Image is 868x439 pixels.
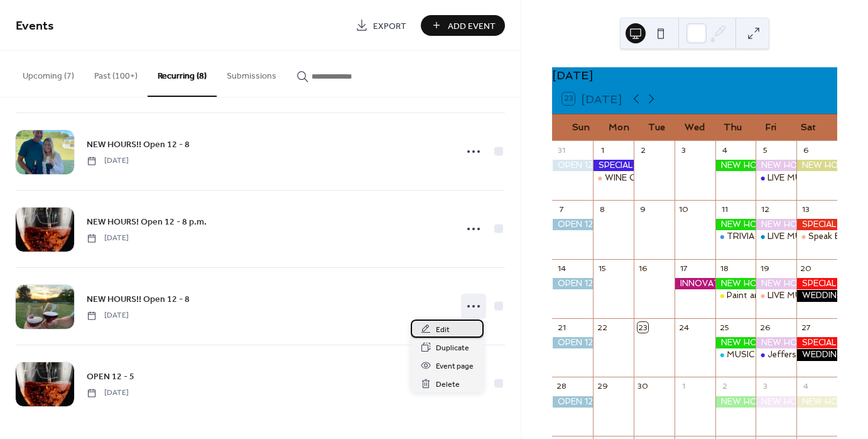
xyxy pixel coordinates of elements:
div: WEDDING AT THE HILLS! [796,290,837,301]
div: 30 [637,381,648,392]
a: Export [346,15,416,36]
a: NEW HOURS!! Open 12 - 8 [87,137,190,152]
div: 8 [597,204,608,214]
div: NEW HOURS!! Open 12 - 8 [796,396,837,408]
div: MUSIC BINGO NIGHT! [727,349,818,360]
button: Past (100+) [84,51,148,96]
div: 19 [760,263,771,274]
div: 7 [556,204,567,214]
div: SPECIAL HOURS [796,219,837,230]
div: OPEN 12 - 5 [552,337,593,348]
div: Paint and Sip Night! [715,290,756,301]
span: Event page [436,360,474,373]
div: 29 [597,381,608,392]
span: Add Event [448,19,496,33]
div: 12 [760,204,771,214]
div: TRIVIA NIGHT! RSVP [DATE]! [727,231,847,242]
div: NEW HOURS!! Open 12 - 8 [715,396,756,408]
div: Paint and Sip Night! [727,290,806,301]
div: Sun [562,114,600,140]
div: 18 [719,263,730,274]
div: NEW HOURS! Open 12 - 8 p.m. [756,396,796,408]
div: NEW HOURS!! Open 12 - 8 [715,219,756,230]
div: Wed [676,114,713,140]
div: NEW HOURS!! Open 12 - 8 [715,337,756,348]
div: 5 [760,145,771,155]
a: NEW HOURS! Open 12 - 8 p.m. [87,214,207,229]
div: OPEN 12 - 5 [552,219,593,230]
div: 4 [801,381,811,392]
span: OPEN 12 - 5 [87,370,134,384]
div: SPECIAL HOURS [796,337,837,348]
div: OPEN 12 - 5 [552,278,593,289]
div: 24 [678,322,689,333]
div: NEW HOURS! Open 12 - 8 p.m. [756,337,796,348]
span: Delete [436,378,460,391]
div: 1 [678,381,689,392]
span: NEW HOURS!! Open 12 - 8 [87,293,190,306]
div: NEW HOURS!! Open 12 - 8 [715,160,756,171]
div: 26 [760,322,771,333]
button: Submissions [217,51,286,96]
a: NEW HOURS!! Open 12 - 8 [87,292,190,306]
span: NEW HOURS!! Open 12 - 8 [87,138,190,152]
div: LIVE MUSIC WITH Eli Cook [756,172,796,184]
div: Tue [638,114,676,140]
div: 14 [556,263,567,274]
div: 16 [637,263,648,274]
div: Sat [789,114,827,140]
div: 23 [637,322,648,333]
div: 31 [556,145,567,155]
div: 10 [678,204,689,214]
div: WEDDING AT THE HILLS! [796,349,837,360]
span: [DATE] [87,155,129,167]
div: OPEN 12 - 5 [552,160,593,171]
button: Add Event [421,15,505,36]
div: 9 [637,204,648,214]
div: NEW HOURS! Open 12 - 8 p.m. [756,278,796,289]
div: NEW HOURS! Open 12 - 8 p.m. [756,219,796,230]
span: Edit [436,323,450,336]
div: 22 [597,322,608,333]
div: 15 [597,263,608,274]
div: INNOVATE AND ELEVATE Business Summit [675,278,715,289]
div: Speak Easy MURDER MYSTERY Dinner [796,231,837,242]
span: Duplicate [436,342,469,355]
span: [DATE] [87,387,129,399]
button: Upcoming (7) [13,51,84,96]
div: 2 [719,381,730,392]
div: Mon [600,114,637,140]
div: 3 [678,145,689,155]
div: 2 [637,145,648,155]
div: NEW HOURS! Open 12 - 8 p.m. [756,160,796,171]
div: Thu [713,114,751,140]
div: 11 [719,204,730,214]
div: Jefferson Speedboat Band [756,349,796,360]
span: NEW HOURS! Open 12 - 8 p.m. [87,216,207,229]
div: 17 [678,263,689,274]
span: [DATE] [87,233,129,244]
div: OPEN 12 - 5 [552,396,593,408]
span: Export [373,19,406,33]
div: 28 [556,381,567,392]
div: SPECIAL HOURS [796,278,837,289]
div: NEW HOURS!! Open 12 - 8 [715,278,756,289]
div: 25 [719,322,730,333]
div: LIVE MUSIC with Jon Zlock [756,290,796,301]
div: WINE CLUB EXCLUSIVE RELEASE COOKOUT [593,172,634,184]
div: 27 [801,322,811,333]
div: SPECIAL HOURS TODAY 12 - 4 [593,160,634,171]
div: TRIVIA NIGHT! RSVP today! [715,231,756,242]
div: 13 [801,204,811,214]
div: 6 [801,145,811,155]
div: [DATE] [552,67,837,84]
div: MUSIC BINGO NIGHT! [715,349,756,360]
div: Fri [751,114,789,140]
div: 21 [556,322,567,333]
button: Recurring (8) [148,51,217,97]
div: NEW HOURS!! Open 12 - 8 [796,160,837,171]
div: 1 [597,145,608,155]
span: [DATE] [87,310,129,321]
div: LIVE MUSIC: BRENT HULL [756,231,796,242]
div: 20 [801,263,811,274]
